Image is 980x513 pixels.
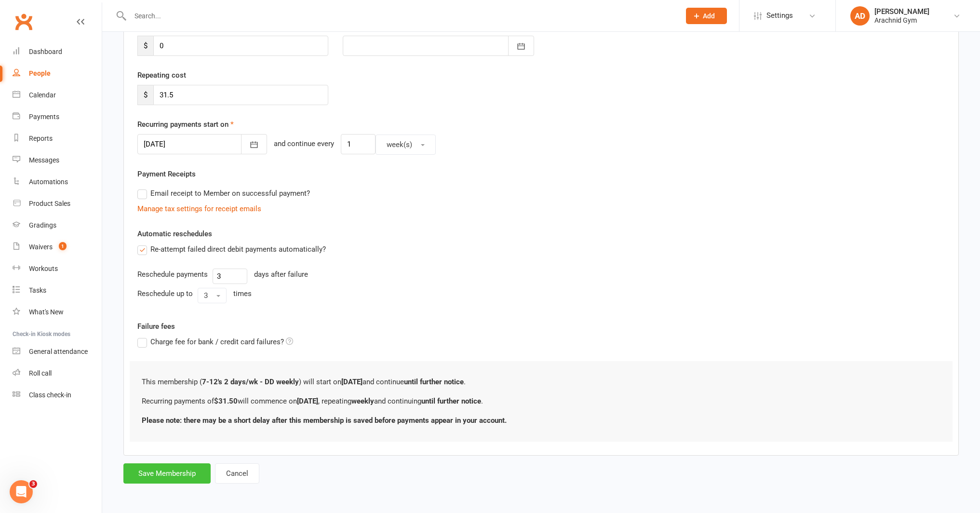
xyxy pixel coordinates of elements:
b: 7-12's 2 days/wk - DD weekly [202,378,299,386]
span: Add [703,12,715,20]
label: Repeating cost [137,69,186,81]
div: Dashboard [29,48,62,55]
p: Recurring payments of will commence on , repeating and continuing . [142,395,940,407]
a: Product Sales [13,193,102,215]
a: What's New [13,301,102,323]
span: Settings [766,5,793,27]
div: Tasks [29,286,46,294]
a: Payments [13,106,102,128]
span: 3 [29,480,37,488]
div: Reschedule payments [137,269,208,280]
a: People [13,63,102,84]
a: Calendar [13,84,102,106]
label: Re-attempt failed direct debit payments automatically? [137,243,326,255]
b: [DATE] [297,397,318,405]
div: Product Sales [29,200,70,207]
div: General attendance [29,348,88,355]
div: Arachnid Gym [874,16,929,25]
div: People [29,69,51,77]
label: Email receipt to Member on successful payment? [137,188,310,199]
div: Payments [29,113,59,121]
div: and continue every [274,138,334,151]
span: 1 [59,242,67,250]
span: Charge fee for bank / credit card failures? [150,336,284,346]
button: 3 [198,288,227,303]
div: Workouts [29,265,58,272]
a: Clubworx [12,10,36,34]
a: Manage tax settings for receipt emails [137,204,261,213]
input: Search... [127,9,674,23]
b: weekly [351,397,374,405]
a: Tasks [13,280,102,301]
div: Calendar [29,91,56,99]
a: Roll call [13,363,102,384]
span: $ [137,36,153,56]
div: Waivers [29,243,53,251]
span: week(s) [387,140,412,149]
button: Add [686,8,727,24]
button: Save Membership [123,463,211,484]
p: This membership ( ) will start on and continue . [142,376,940,388]
b: $31.50 [214,397,238,405]
b: Please note: there may be a short delay after this membership is saved before payments appear in ... [142,416,507,425]
b: until further notice [404,378,464,386]
a: Automations [13,171,102,193]
a: Waivers 1 [13,236,102,258]
div: Messages [29,156,59,164]
div: Roll call [29,369,52,377]
div: What's New [29,308,64,316]
button: week(s) [376,135,436,155]
div: Reports [29,135,53,142]
label: Payment Receipts [137,168,196,180]
div: days after failure [254,269,308,280]
div: Automations [29,178,68,186]
div: Gradings [29,221,56,229]
a: Messages [13,149,102,171]
div: Class check-in [29,391,71,399]
a: Reports [13,128,102,149]
span: $ [137,85,153,105]
div: AD [850,6,870,26]
label: Automatic reschedules [137,228,212,240]
div: times [233,288,252,299]
iframe: Intercom live chat [10,480,33,503]
span: 3 [204,291,208,300]
a: Gradings [13,215,102,236]
label: Failure fees [130,321,952,332]
b: until further notice [421,397,481,405]
div: [PERSON_NAME] [874,7,929,16]
a: Class kiosk mode [13,384,102,406]
a: Dashboard [13,41,102,63]
b: [DATE] [341,378,362,386]
a: General attendance kiosk mode [13,341,102,363]
div: Reschedule up to [137,288,193,299]
label: Recurring payments start on [137,119,234,130]
a: Workouts [13,258,102,280]
button: Cancel [215,463,259,484]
